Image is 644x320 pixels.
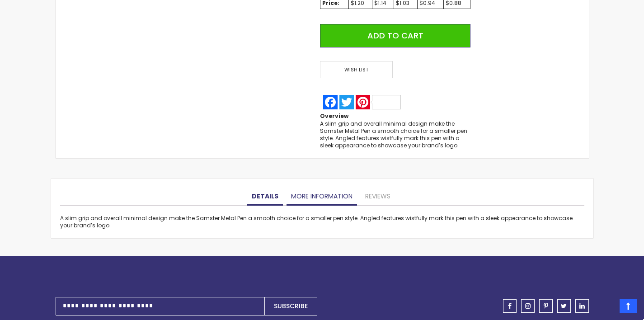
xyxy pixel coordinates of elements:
[320,24,470,47] button: Add to Cart
[539,299,553,313] a: pinterest
[338,95,355,109] a: Twitter
[320,112,348,120] strong: Overview
[361,188,395,206] a: Reviews
[367,30,423,41] span: Add to Cart
[320,120,470,150] div: A slim grip and overall minimal design make the Samster Metal Pen a smooth choice for a smaller p...
[320,61,392,79] span: Wish List
[620,299,637,313] a: Top
[561,303,567,309] span: twitter
[575,299,589,313] a: linkedin
[521,299,535,313] a: instagram
[60,215,584,229] div: A slim grip and overall minimal design make the Samster Metal Pen a smooth choice for a smaller p...
[503,299,517,313] a: facebook
[525,303,531,309] span: instagram
[247,188,283,206] a: Details
[264,297,317,315] button: Subscribe
[287,188,357,206] a: More Information
[579,303,585,309] span: linkedin
[355,95,402,109] a: Pinterest
[508,303,512,309] span: facebook
[320,61,395,79] a: Wish List
[557,299,571,313] a: twitter
[322,95,338,109] a: Facebook
[544,303,548,309] span: pinterest
[274,301,308,311] span: Subscribe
